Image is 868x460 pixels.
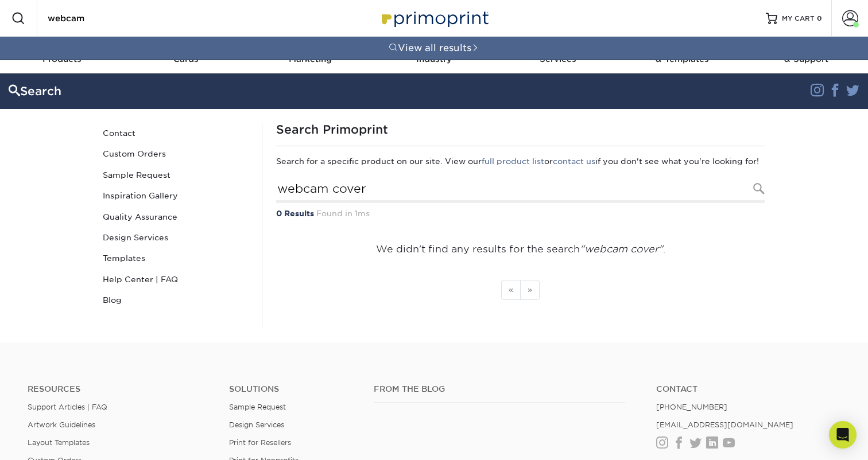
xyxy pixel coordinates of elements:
[229,384,356,394] h4: Solutions
[28,384,212,394] h4: Resources
[98,227,253,248] a: Design Services
[28,403,107,411] a: Support Articles | FAQ
[98,290,253,310] a: Blog
[656,403,727,411] a: [PHONE_NUMBER]
[374,384,625,394] h4: From the Blog
[229,403,286,411] a: Sample Request
[276,209,314,218] strong: 0 Results
[46,11,158,25] input: SEARCH PRODUCTS.....
[98,269,253,290] a: Help Center | FAQ
[482,157,544,166] a: full product list
[553,157,595,166] a: contact us
[98,248,253,268] a: Templates
[98,123,253,143] a: Contact
[276,242,765,257] p: We didn't find any results for the search .
[829,421,857,449] div: Open Intercom Messenger
[377,6,491,30] img: Primoprint
[817,14,822,22] span: 0
[98,185,253,206] a: Inspiration Gallery
[580,243,663,255] em: "webcam cover"
[276,155,765,167] p: Search for a specific product on our site. View our or if you don't see what you're looking for!
[276,177,765,203] input: Search Products...
[656,420,793,429] a: [EMAIL_ADDRESS][DOMAIN_NAME]
[98,143,253,164] a: Custom Orders
[316,209,370,218] span: Found in 1ms
[276,123,765,137] h1: Search Primoprint
[656,384,840,394] a: Contact
[98,165,253,185] a: Sample Request
[98,206,253,227] a: Quality Assurance
[782,14,815,24] span: MY CART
